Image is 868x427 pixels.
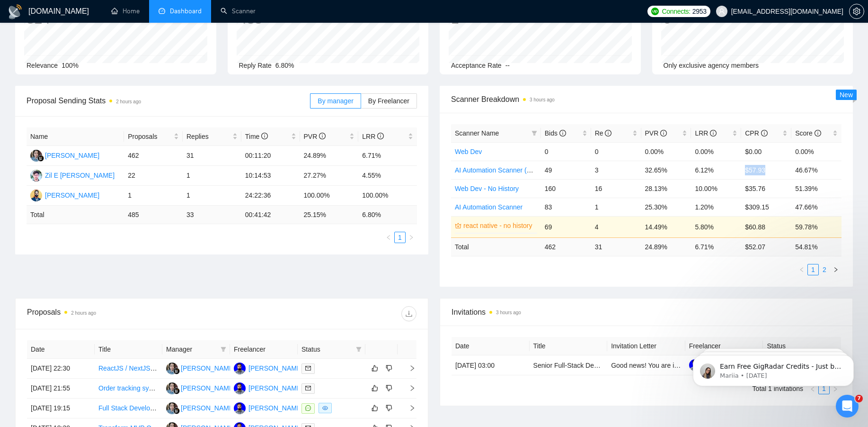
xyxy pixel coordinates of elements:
[30,151,99,159] a: SL[PERSON_NAME]
[541,142,591,161] td: 0
[530,355,608,375] td: Senior Full‑Stack Dev (Next.js / React Native / Strapi) — Polynesian News App (Contract)
[591,142,641,161] td: 0
[741,179,791,198] td: $35.76
[595,129,612,137] span: Re
[305,385,311,391] span: mail
[386,364,392,372] span: dislike
[27,206,124,224] td: Total
[356,346,362,352] span: filter
[641,216,691,237] td: 14.49%
[741,161,791,179] td: $57.93
[27,359,95,379] td: [DATE] 22:30
[241,166,300,186] td: 10:14:53
[830,264,841,275] li: Next Page
[541,179,591,198] td: 160
[383,402,395,414] button: dislike
[369,402,381,414] button: like
[305,405,311,411] span: message
[241,206,300,224] td: 00:41:42
[111,7,140,15] a: homeHome
[369,363,381,374] button: like
[451,62,502,69] span: Acceptance Rate
[819,264,830,275] li: 2
[383,232,394,243] li: Previous Page
[166,382,178,394] img: SL
[318,97,353,105] span: By manager
[799,267,805,273] span: left
[128,131,172,142] span: Proposals
[591,161,641,179] td: 3
[383,232,394,243] button: left
[166,344,217,354] span: Manager
[559,130,566,136] span: info-circle
[455,185,519,192] a: Web Dev - No History
[27,62,58,69] span: Relevance
[248,363,303,373] div: [PERSON_NAME]
[795,129,821,137] span: Score
[855,395,863,402] span: 7
[641,198,691,216] td: 25.30%
[30,170,42,182] img: ZE
[641,161,691,179] td: 32.65%
[386,384,392,392] span: dislike
[166,404,235,411] a: SL[PERSON_NAME]
[183,127,241,146] th: Replies
[691,216,741,237] td: 5.80%
[304,133,326,140] span: PVR
[791,142,841,161] td: 0.00%
[45,150,99,161] div: [PERSON_NAME]
[245,133,268,140] span: Time
[718,8,725,15] span: user
[183,186,241,206] td: 1
[791,179,841,198] td: 51.39%
[305,365,311,371] span: mail
[159,8,165,14] span: dashboard
[401,306,416,321] button: download
[451,93,841,105] span: Scanner Breakdown
[186,131,230,142] span: Replies
[173,388,180,394] img: gigradar-bm.png
[358,186,417,206] td: 100.00%
[322,405,328,411] span: eye
[819,264,830,275] a: 2
[463,220,535,231] a: react native - no history
[45,190,99,200] div: [PERSON_NAME]
[248,383,303,393] div: [PERSON_NAME]
[695,129,717,137] span: LRR
[849,4,864,19] button: setting
[641,142,691,161] td: 0.00%
[124,206,183,224] td: 485
[183,166,241,186] td: 1
[234,363,246,374] img: HA
[45,170,115,181] div: Zil E [PERSON_NAME]
[530,126,539,140] span: filter
[166,363,178,374] img: SL
[377,133,384,139] span: info-circle
[124,166,183,186] td: 22
[183,146,241,166] td: 31
[815,130,821,136] span: info-circle
[372,364,378,372] span: like
[95,399,162,418] td: Full Stack Developer Needed for AI-Powered SaaS
[248,403,303,413] div: [PERSON_NAME]
[741,216,791,237] td: $60.88
[230,340,298,359] th: Freelancer
[358,206,417,224] td: 6.80 %
[241,186,300,206] td: 24:22:36
[531,130,537,136] span: filter
[455,148,482,155] a: Web Dev
[692,6,707,17] span: 2953
[181,363,235,373] div: [PERSON_NAME]
[166,402,178,414] img: SL
[710,130,717,136] span: info-circle
[607,337,685,355] th: Invitation Letter
[745,129,767,137] span: CPR
[451,237,541,256] td: Total
[691,161,741,179] td: 6.12%
[662,6,690,17] span: Connects:
[221,7,256,15] a: searchScanner
[372,384,378,392] span: like
[275,62,294,69] span: 6.80%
